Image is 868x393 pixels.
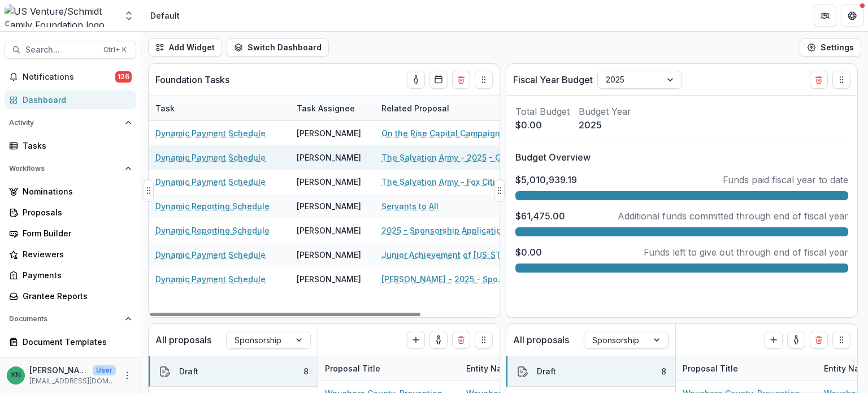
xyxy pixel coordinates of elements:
[29,364,88,376] p: [PERSON_NAME]
[5,266,136,284] a: Payments
[11,372,21,379] div: Katrina Nelson
[515,150,848,164] p: Budget Overview
[5,41,136,59] button: Search...
[23,248,127,260] div: Reviewers
[513,73,593,87] p: Fiscal Year Budget
[23,336,127,348] div: Document Templates
[93,365,116,375] p: User
[25,45,97,55] span: Search...
[5,5,116,27] img: US Venture/Schmidt Family Foundation logo
[5,310,136,328] button: Open Documents
[494,179,505,202] button: Drag
[318,362,387,374] div: Proposal Title
[429,331,448,349] button: toggle-assigned-to-me
[9,165,120,172] span: Workflows
[5,287,136,305] a: Grantee Reports
[661,365,666,377] div: 8
[318,356,459,381] div: Proposal Title
[375,96,516,120] div: Related Proposal
[155,273,266,285] a: Dynamic Payment Schedule
[23,269,127,281] div: Payments
[800,38,861,57] button: Settings
[475,71,493,89] button: Drag
[515,209,565,223] p: $61,475.00
[381,152,509,163] a: The Salvation Army - 2025 - Grant Application
[115,71,132,83] span: 126
[814,5,836,27] button: Partners
[515,118,570,132] p: $0.00
[297,127,361,139] div: [PERSON_NAME]
[429,71,448,89] button: Calendar
[227,38,329,57] button: Switch Dashboard
[29,376,116,386] p: [EMAIL_ADDRESS][DOMAIN_NAME]
[297,249,361,261] div: [PERSON_NAME]
[5,224,136,243] a: Form Builder
[297,152,361,163] div: [PERSON_NAME]
[537,365,556,377] div: Draft
[381,249,509,261] a: Junior Achievement of [US_STATE] ([GEOGRAPHIC_DATA] Region) - 2025 - Sponsorship Application Grant
[155,152,266,163] a: Dynamic Payment Schedule
[5,356,136,374] button: Open Contacts
[513,333,569,347] p: All proposals
[155,249,266,261] a: Dynamic Payment Schedule
[506,356,675,387] button: Draft8
[515,245,542,259] p: $0.00
[5,90,136,109] a: Dashboard
[515,105,570,118] p: Total Budget
[810,331,828,349] button: Delete card
[149,96,290,120] div: Task
[23,290,127,302] div: Grantee Reports
[381,200,439,212] a: Servants to All
[381,273,509,285] a: [PERSON_NAME] - 2025 - Sponsorship Application Grant
[297,224,361,236] div: [PERSON_NAME]
[459,362,520,374] div: Entity Name
[155,200,270,212] a: Dynamic Reporting Schedule
[9,119,120,127] span: Activity
[407,71,425,89] button: toggle-assigned-to-me
[9,315,120,323] span: Documents
[459,356,601,381] div: Entity Name
[452,331,470,349] button: Delete card
[579,105,631,118] p: Budget Year
[381,224,509,236] a: 2025 - Sponsorship Application Grant
[148,38,222,57] button: Add Widget
[290,96,375,120] div: Task Assignee
[297,273,361,285] div: [PERSON_NAME]
[290,102,362,114] div: Task Assignee
[101,44,129,56] div: Ctrl + K
[676,362,745,374] div: Proposal Title
[841,5,863,27] button: Get Help
[5,245,136,264] a: Reviewers
[303,365,309,377] div: 8
[5,136,136,155] a: Tasks
[23,140,127,152] div: Tasks
[23,94,127,106] div: Dashboard
[144,179,154,202] button: Drag
[155,127,266,139] a: Dynamic Payment Schedule
[381,127,500,139] a: On the Rise Capital Campaign
[149,102,181,114] div: Task
[579,118,631,132] p: 2025
[5,332,136,351] a: Document Templates
[146,7,184,24] nav: breadcrumb
[515,173,577,187] p: $5,010,939.19
[179,365,198,377] div: Draft
[676,356,817,381] div: Proposal Title
[618,209,848,223] p: Additional funds committed through end of fiscal year
[381,176,509,188] a: The Salvation Army - Fox Cities - Red Kettle Match Day
[23,227,127,239] div: Form Builder
[23,185,127,197] div: Nominations
[407,331,425,349] button: Create Proposal
[155,73,229,87] p: Foundation Tasks
[155,176,266,188] a: Dynamic Payment Schedule
[155,333,211,347] p: All proposals
[832,331,850,349] button: Drag
[297,200,361,212] div: [PERSON_NAME]
[5,182,136,201] a: Nominations
[120,369,134,382] button: More
[452,71,470,89] button: Delete card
